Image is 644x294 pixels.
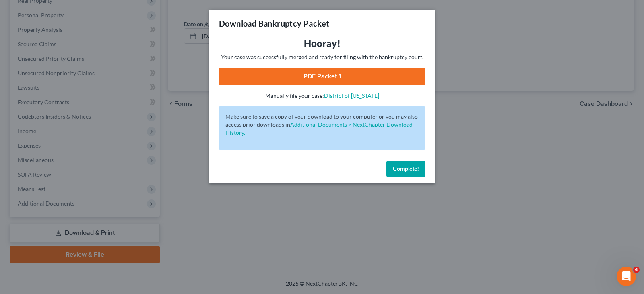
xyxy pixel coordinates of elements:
span: Complete! [393,165,419,172]
a: Additional Documents > NextChapter Download History. [225,121,413,136]
button: Complete! [386,161,425,177]
h3: Download Bankruptcy Packet [219,18,329,29]
a: District of [US_STATE] [324,92,379,99]
p: Manually file your case: [219,92,425,100]
p: Make sure to save a copy of your download to your computer or you may also access prior downloads in [225,113,419,137]
span: 4 [633,267,640,273]
a: PDF Packet 1 [219,68,425,85]
h3: Hooray! [219,37,425,50]
iframe: Intercom live chat [617,267,636,286]
p: Your case was successfully merged and ready for filing with the bankruptcy court. [219,53,425,61]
